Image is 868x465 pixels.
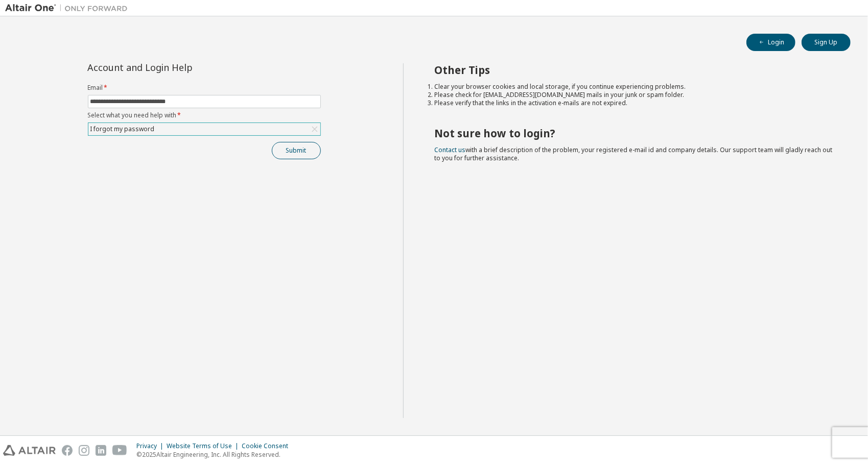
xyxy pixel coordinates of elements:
[96,445,106,456] img: linkedin.svg
[112,445,127,456] img: youtube.svg
[434,99,832,107] li: Please verify that the links in the activation e-mails are not expired.
[746,34,795,51] button: Login
[88,123,320,135] div: I forgot my password
[434,91,832,99] li: Please check for [EMAIL_ADDRESS][DOMAIN_NAME] mails in your junk or spam folder.
[88,84,321,92] label: Email
[88,111,321,119] label: Select what you need help with
[62,445,73,456] img: facebook.svg
[3,445,56,456] img: altair_logo.svg
[5,3,133,13] img: Altair One
[434,145,465,154] a: Contact us
[167,442,242,450] div: Website Terms of Use
[136,450,294,459] p: © 2025 Altair Engineering, Inc. All Rights Reserved.
[88,63,274,71] div: Account and Login Help
[434,83,832,91] li: Clear your browser cookies and local storage, if you continue experiencing problems.
[136,442,167,450] div: Privacy
[242,442,294,450] div: Cookie Consent
[802,34,851,51] button: Sign Up
[434,63,832,77] h2: Other Tips
[89,124,156,135] div: I forgot my password
[272,142,321,159] button: Submit
[434,145,832,162] span: with a brief description of the problem, your registered e-mail id and company details. Our suppo...
[79,445,89,456] img: instagram.svg
[434,127,832,140] h2: Not sure how to login?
